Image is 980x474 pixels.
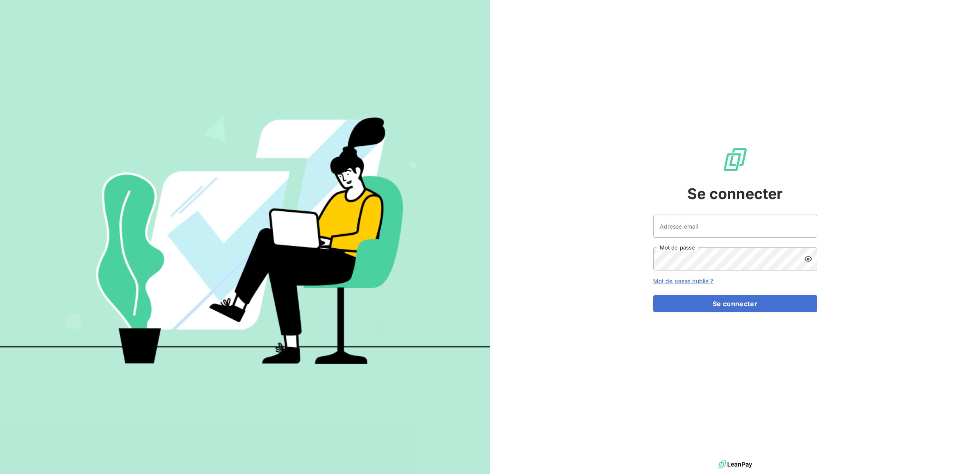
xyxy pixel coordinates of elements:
[653,277,713,284] a: Mot de passe oublié ?
[687,183,783,205] span: Se connecter
[718,458,752,471] img: logo
[653,215,817,238] input: placeholder
[722,147,748,173] img: Logo LeanPay
[653,295,817,312] button: Se connecter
